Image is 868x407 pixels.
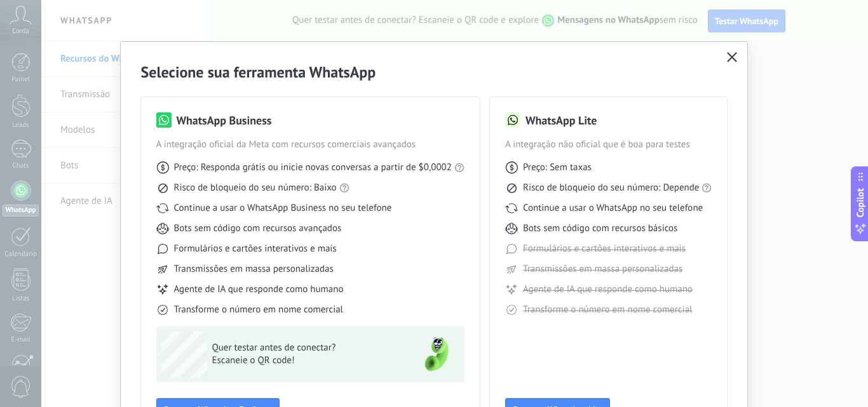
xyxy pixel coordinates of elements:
[174,222,342,235] span: Bots sem código com recursos avançados
[174,202,392,215] span: Continue a usar o WhatsApp Business no seu telefone
[177,112,272,128] h3: WhatsApp Business
[523,304,692,316] span: Transforme o número em nome comercial
[174,243,337,255] span: Formulários e cartões interativos e mais
[523,263,682,276] span: Transmissões em massa personalizadas
[523,182,700,194] span: Risco de bloqueio do seu número: Depende
[174,161,452,174] span: Preço: Responda grátis ou inicie novas conversas a partir de $0,0002
[141,62,728,82] h2: Selecione sua ferramenta WhatsApp
[505,138,712,151] span: A integração não oficial que é boa para testes
[523,243,686,255] span: Formulários e cartões interativos e mais
[156,138,465,151] span: A integração oficial da Meta com recursos comerciais avançados
[523,222,677,235] span: Bots sem código com recursos básicos
[212,354,398,367] span: Escaneie o QR code!
[174,304,343,316] span: Transforme o número em nome comercial
[174,283,344,296] span: Agente de IA que responde como humano
[174,263,334,276] span: Transmissões em massa personalizadas
[523,283,693,296] span: Agente de IA que responde como humano
[174,182,337,194] span: Risco de bloqueio do seu número: Baixo
[212,342,398,354] span: Quer testar antes de conectar?
[523,161,592,174] span: Preço: Sem taxas
[854,188,867,217] span: Copilot
[414,331,459,377] img: green-phone.png
[523,202,703,215] span: Continue a usar o WhatsApp no seu telefone
[526,112,597,128] h3: WhatsApp Lite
